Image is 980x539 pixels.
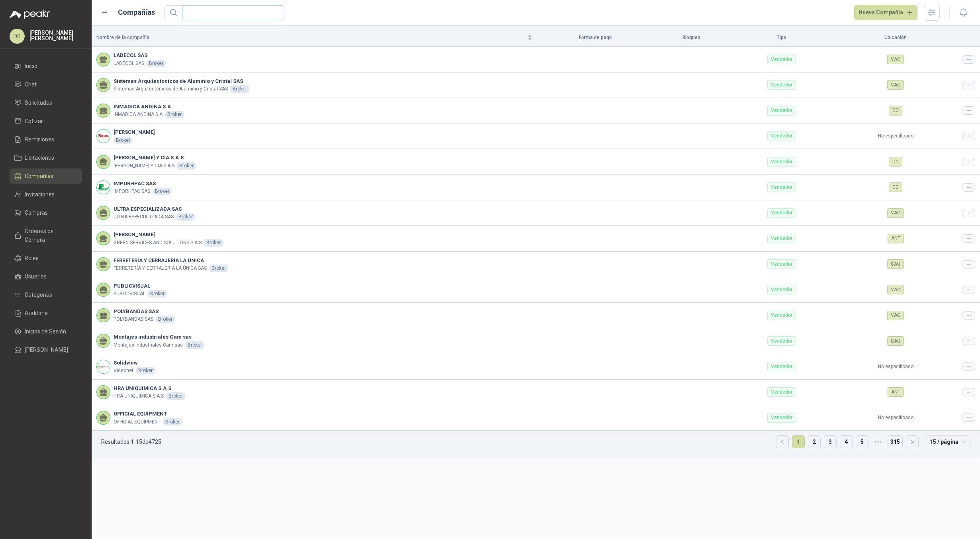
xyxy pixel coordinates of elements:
[147,60,166,67] div: Broker
[854,5,918,21] button: Nueva Compañía
[25,117,43,125] span: Cotizar
[10,251,82,266] a: Roles
[10,150,82,165] a: Licitaciones
[114,205,195,213] b: ULTRA ESPECIALIZADA SAS
[114,239,202,247] p: GREEN SERVICES AND SOLUTIONS S.A.S
[163,418,182,426] div: Broker
[114,367,133,374] p: Videonet
[10,269,82,284] a: Usuarios
[25,254,39,263] span: Roles
[887,311,904,320] div: VAC
[856,435,868,448] li: 5
[97,360,110,373] img: Company Logo
[889,157,902,167] div: DC
[10,10,50,19] img: Logo peakr
[792,436,804,448] a: 1
[930,436,966,448] span: 15 / página
[114,410,182,418] b: OFFICIAL EQUIPMENT
[25,208,48,217] span: Compras
[25,227,74,244] span: Órdenes de Compra
[767,311,796,320] div: Vendedor
[887,80,904,90] div: VAC
[10,169,82,184] a: Compañías
[888,436,902,448] a: 315
[10,223,82,247] a: Órdenes de Compra
[101,439,161,445] p: Resultados: 1 - 15 de 4725
[10,187,82,202] a: Invitaciones
[767,157,796,167] div: Vendedor
[114,77,249,85] b: Sistemas Arquitectonicos de Aluminio y Cristal SAS
[887,285,904,294] div: VAC
[10,342,82,357] a: [PERSON_NAME]
[654,29,729,47] th: Bloqueo
[25,327,66,336] span: Inicios de Sesión
[114,384,185,392] b: HRA UNIQUIMICA S.A.S
[10,306,82,321] a: Auditoria
[114,257,228,265] b: FERRETERÍA Y CERRAJERÍA LA ÚNICA
[840,435,853,448] li: 4
[767,259,796,269] div: Vendedor
[209,265,228,272] div: Broker
[25,135,54,144] span: Remisiones
[114,180,172,188] b: IMPORHPAC SAS
[887,259,904,269] div: CAU
[767,362,796,371] div: Vendedor
[25,309,48,318] span: Auditoria
[767,131,796,141] div: Vendedor
[767,387,796,397] div: Vendedor
[889,182,902,192] div: DC
[114,231,223,239] b: [PERSON_NAME]
[148,290,167,298] div: Broker
[114,308,175,316] b: POLYBANDAS SAS
[114,359,155,367] b: Solidview
[887,336,904,346] div: CAU
[767,336,796,346] div: Vendedor
[96,34,526,41] span: Nombre de la compañía
[114,392,164,400] p: HRA UNIQUIMICA S.A.S
[839,132,953,140] p: No especificado
[776,435,789,448] li: Página anterior
[10,59,82,74] a: Inicio
[10,324,82,339] a: Inicios de Sesión
[25,80,37,89] span: Chat
[10,205,82,220] a: Compras
[888,387,904,397] div: ANT
[767,413,796,423] div: Vendedor
[839,414,953,421] p: No especificado
[114,51,166,59] b: LADECOL SAS
[767,55,796,64] div: Vendedor
[25,172,53,180] span: Compañías
[792,435,805,448] li: 1
[118,7,155,18] h1: Compañías
[767,182,796,192] div: Vendedor
[767,106,796,116] div: Vendedor
[906,436,918,448] button: right
[114,60,144,67] p: LADECOL SAS
[114,316,153,323] p: POLYBANDAS SAS
[888,234,904,243] div: ANT
[872,435,884,448] span: •••
[767,80,796,90] div: Vendedor
[25,290,52,299] span: Categorías
[230,85,249,93] div: Broker
[767,208,796,218] div: Vendedor
[114,418,161,426] p: OFFICIAL EQUIPMENT
[114,137,133,144] div: Broker
[767,285,796,294] div: Vendedor
[166,392,185,400] div: Broker
[808,435,821,448] li: 2
[25,98,52,107] span: Solicitudes
[10,77,82,92] a: Chat
[114,341,183,349] p: Montajes industriales Gam sas
[10,29,25,44] div: DS
[925,435,970,448] div: tamaño de página
[872,435,884,448] li: 5 páginas siguientes
[92,29,537,47] th: Nombre de la compañía
[165,111,184,118] div: Broker
[780,439,785,444] span: left
[10,95,82,110] a: Solicitudes
[114,213,174,221] p: ULTRA ESPECIALIZADA SAS
[153,188,172,195] div: Broker
[25,153,54,162] span: Licitaciones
